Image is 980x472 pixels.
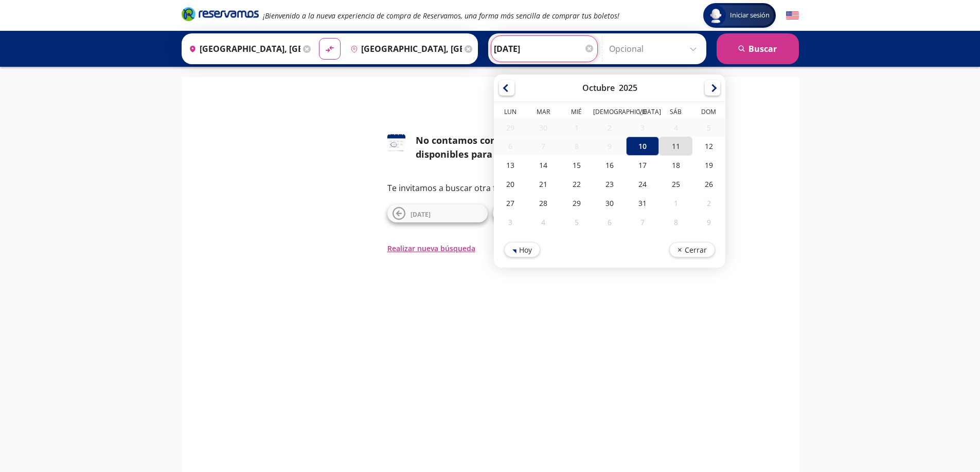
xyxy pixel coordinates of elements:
div: 30-Sep-25 [527,119,560,137]
div: No contamos con horarios disponibles para esta fecha [416,134,593,161]
th: Martes [527,107,560,119]
div: 03-Oct-25 [626,119,659,137]
input: Buscar Destino [346,36,462,62]
th: Viernes [626,107,659,119]
div: 11-Oct-25 [659,137,692,156]
th: Lunes [494,107,527,119]
div: 04-Nov-25 [527,213,560,232]
div: 31-Oct-25 [626,194,659,213]
input: Buscar Origen [185,36,300,62]
div: 16-Oct-25 [593,156,626,175]
div: 08-Oct-25 [560,137,593,155]
div: 19-Oct-25 [692,156,725,175]
div: 06-Oct-25 [494,137,527,155]
div: 20-Oct-25 [494,175,527,194]
button: [DATE] [493,204,593,222]
div: 05-Oct-25 [692,119,725,137]
div: 07-Oct-25 [527,137,560,155]
span: [DATE] [411,210,431,219]
div: 10-Oct-25 [626,137,659,156]
div: 18-Oct-25 [659,156,692,175]
th: Domingo [692,107,725,119]
div: 29-Sep-25 [494,119,527,137]
div: 09-Nov-25 [692,213,725,232]
div: 22-Oct-25 [560,175,593,194]
div: 01-Oct-25 [560,119,593,137]
p: Te invitamos a buscar otra fecha o ruta [387,182,593,194]
div: 13-Oct-25 [494,156,527,175]
button: Realizar nueva búsqueda [387,243,475,254]
span: Iniciar sesión [726,10,774,21]
div: 24-Oct-25 [626,175,659,194]
a: Brand Logo [182,6,259,25]
button: Buscar [717,33,799,64]
button: English [786,9,799,22]
button: [DATE] [387,204,488,222]
button: Hoy [504,242,540,257]
div: 08-Nov-25 [659,213,692,232]
div: 30-Oct-25 [593,194,626,213]
input: Opcional [609,36,701,62]
input: Elegir Fecha [494,36,595,62]
th: Sábado [659,107,692,119]
div: 23-Oct-25 [593,175,626,194]
div: 25-Oct-25 [659,175,692,194]
div: 03-Nov-25 [494,213,527,232]
div: 28-Oct-25 [527,194,560,213]
button: Cerrar [669,242,715,257]
i: Brand Logo [182,6,259,22]
div: 29-Oct-25 [560,194,593,213]
div: 05-Nov-25 [560,213,593,232]
div: 27-Oct-25 [494,194,527,213]
div: 14-Oct-25 [527,156,560,175]
div: 07-Nov-25 [626,213,659,232]
div: 2025 [618,82,637,93]
div: 06-Nov-25 [593,213,626,232]
div: 15-Oct-25 [560,156,593,175]
em: ¡Bienvenido a la nueva experiencia de compra de Reservamos, una forma más sencilla de comprar tus... [263,11,619,21]
div: 17-Oct-25 [626,156,659,175]
div: 02-Oct-25 [593,119,626,137]
div: 09-Oct-25 [593,137,626,155]
div: 12-Oct-25 [692,137,725,156]
div: 02-Nov-25 [692,194,725,213]
th: Miércoles [560,107,593,119]
div: Octubre [582,82,614,93]
th: Jueves [593,107,626,119]
div: 01-Nov-25 [659,194,692,213]
div: 21-Oct-25 [527,175,560,194]
div: 04-Oct-25 [659,119,692,137]
div: 26-Oct-25 [692,175,725,194]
